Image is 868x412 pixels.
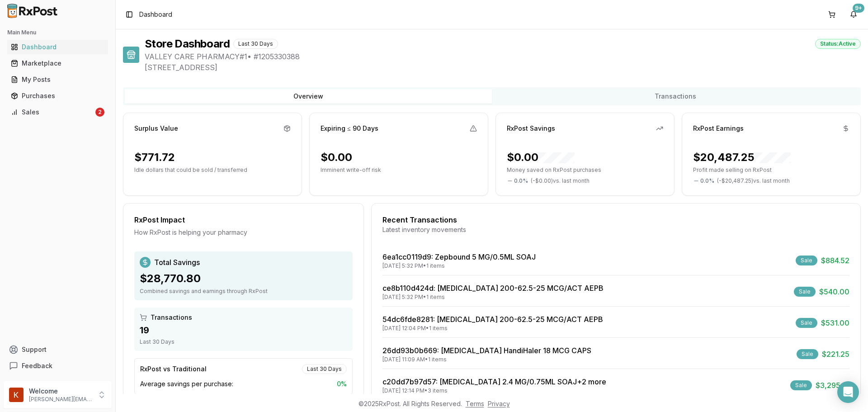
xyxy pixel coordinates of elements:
[693,124,744,133] div: RxPost Earnings
[7,55,108,71] a: Marketplace
[29,387,92,396] p: Welcome
[382,252,536,261] a: 6ea1cc0119d9: Zepbound 5 MG/0.5ML SOAJ
[822,349,849,360] span: $221.25
[794,287,816,297] div: Sale
[382,214,849,225] div: Recent Transactions
[4,358,112,374] button: Feedback
[382,284,604,293] a: ce8b110d424d: [MEDICAL_DATA] 200-62.5-25 MCG/ACT AEPB
[140,338,347,346] div: Last 30 Days
[139,10,172,19] nav: breadcrumb
[466,400,484,407] a: Terms
[693,166,849,174] p: Profit made selling on RxPost
[95,108,104,117] div: 2
[139,10,172,19] span: Dashboard
[4,40,112,54] button: Dashboard
[11,59,104,68] div: Marketplace
[4,89,112,103] button: Purchases
[700,177,714,185] span: 0.0 %
[11,91,104,100] div: Purchases
[154,257,200,268] span: Total Savings
[7,71,108,88] a: My Posts
[134,228,353,237] div: How RxPost is helping your pharmacy
[382,346,591,355] a: 26dd93b0b669: [MEDICAL_DATA] HandiHaler 18 MCG CAPS
[815,39,861,49] div: Status: Active
[797,349,818,359] div: Sale
[382,356,591,363] div: [DATE] 11:09 AM • 1 items
[488,400,510,407] a: Privacy
[4,341,112,358] button: Support
[382,294,604,301] div: [DATE] 5:32 PM • 1 items
[11,43,104,52] div: Dashboard
[7,39,108,55] a: Dashboard
[134,166,291,174] p: Idle dollars that could be sold / transferred
[151,313,192,322] span: Transactions
[507,166,663,174] p: Money saved on RxPost purchases
[382,225,849,234] div: Latest inventory movements
[29,396,92,403] p: [PERSON_NAME][EMAIL_ADDRESS][DOMAIN_NAME]
[821,317,849,328] span: $531.00
[321,166,477,174] p: Imminent write-off risk
[853,4,864,13] div: 9+
[140,365,207,374] div: RxPost vs Traditional
[11,75,104,84] div: My Posts
[796,318,817,328] div: Sale
[302,364,347,374] div: Last 30 Days
[4,105,112,119] button: Sales2
[693,150,791,165] div: $20,487.25
[531,177,590,185] span: ( - $0.00 ) vs. last month
[321,124,378,133] div: Expiring ≤ 90 Days
[717,177,790,185] span: ( - $20,487.25 ) vs. last month
[125,89,492,104] button: Overview
[140,379,233,388] span: Average savings per purchase:
[145,62,861,73] span: [STREET_ADDRESS]
[816,380,849,391] span: $3,295.12
[22,361,52,370] span: Feedback
[145,51,861,62] span: VALLEY CARE PHARMACY#1 • # 1205330388
[140,324,347,336] div: 19
[821,255,849,266] span: $884.52
[796,256,817,265] div: Sale
[4,56,112,71] button: Marketplace
[233,39,278,49] div: Last 30 Days
[4,4,61,18] img: RxPost Logo
[514,177,528,185] span: 0.0 %
[7,104,108,120] a: Sales2
[11,108,94,117] div: Sales
[140,271,347,286] div: $28,770.80
[382,387,606,394] div: [DATE] 12:14 PM • 3 items
[837,381,859,403] div: Open Intercom Messenger
[382,325,603,332] div: [DATE] 12:04 PM • 1 items
[140,288,347,295] div: Combined savings and earnings through RxPost
[134,150,175,165] div: $771.72
[321,150,352,165] div: $0.00
[9,388,24,402] img: User avatar
[819,286,849,297] span: $540.00
[382,315,603,324] a: 54dc6fde8281: [MEDICAL_DATA] 200-62.5-25 MCG/ACT AEPB
[7,88,108,104] a: Purchases
[790,380,812,390] div: Sale
[492,89,859,104] button: Transactions
[507,150,575,165] div: $0.00
[382,262,536,270] div: [DATE] 5:32 PM • 1 items
[7,29,108,36] h2: Main Menu
[4,72,112,87] button: My Posts
[134,124,178,133] div: Surplus Value
[337,379,347,388] span: 0 %
[382,377,606,386] a: c20dd7b97d57: [MEDICAL_DATA] 2.4 MG/0.75ML SOAJ+2 more
[507,124,555,133] div: RxPost Savings
[145,37,230,51] h1: Store Dashboard
[846,7,861,22] button: 9+
[134,214,353,225] div: RxPost Impact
